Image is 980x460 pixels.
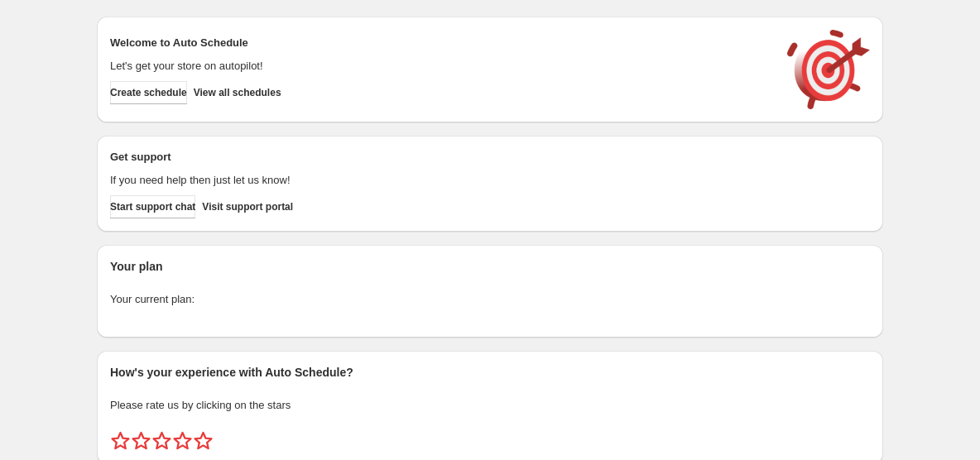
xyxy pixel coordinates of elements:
[194,86,281,99] span: View all schedules
[110,364,870,381] h2: How's your experience with Auto Schedule?
[202,195,293,218] a: Visit support portal
[110,58,771,74] p: Let's get your store on autopilot!
[110,291,870,308] p: Your current plan:
[110,86,187,99] span: Create schedule
[110,258,870,275] h2: Your plan
[202,200,293,213] span: Visit support portal
[110,149,771,165] h2: Get support
[110,35,771,51] h2: Welcome to Auto Schedule
[110,397,870,414] p: Please rate us by clicking on the stars
[110,200,195,213] span: Start support chat
[110,195,195,218] a: Start support chat
[194,81,281,104] button: View all schedules
[110,81,187,104] button: Create schedule
[110,172,771,189] p: If you need help then just let us know!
